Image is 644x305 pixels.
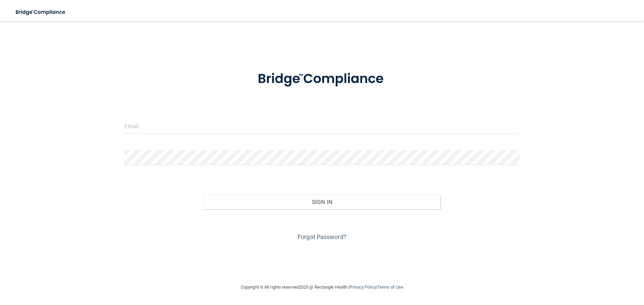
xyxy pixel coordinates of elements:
[204,195,441,209] button: Sign In
[200,277,444,298] div: Copyright © All rights reserved 2025 @ Rectangle Health | |
[298,233,346,240] a: Forgot Password?
[350,285,376,290] a: Privacy Policy
[377,285,403,290] a: Terms of Use
[244,62,400,96] img: bridge_compliance_login_screen.278c3ca4.svg
[124,119,520,134] input: Email
[10,5,72,19] img: bridge_compliance_login_screen.278c3ca4.svg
